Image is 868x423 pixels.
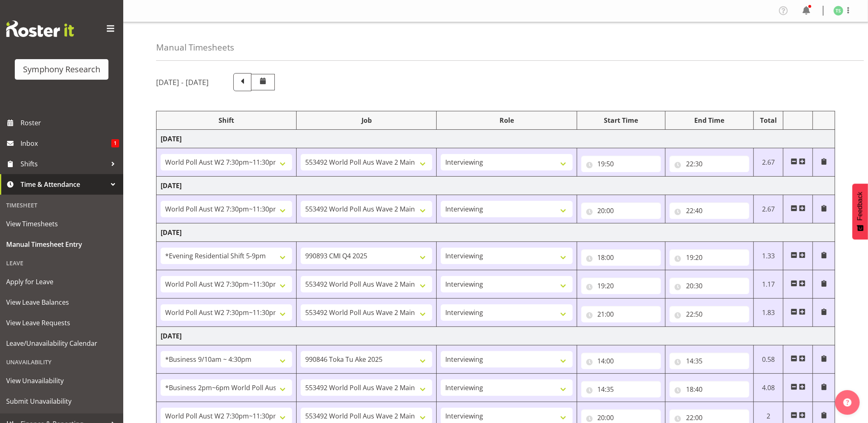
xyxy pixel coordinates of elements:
[441,115,572,125] div: Role
[2,391,121,412] a: Submit Unavailability
[581,249,661,266] input: Click to select...
[670,306,749,322] input: Click to select...
[2,333,121,354] a: Leave/Unavailability Calendar
[754,148,783,177] td: 2.67
[581,156,661,172] input: Click to select...
[581,353,661,369] input: Click to select...
[2,354,121,370] div: Unavailability
[6,296,117,308] span: View Leave Balances
[670,278,749,294] input: Click to select...
[758,115,779,125] div: Total
[581,278,661,294] input: Click to select...
[856,192,864,221] span: Feedback
[2,214,121,234] a: View Timesheets
[21,117,119,129] span: Roster
[2,234,121,255] a: Manual Timesheet Entry
[670,115,749,125] div: End Time
[6,375,117,387] span: View Unavailability
[754,345,783,374] td: 0.58
[156,78,209,87] h5: [DATE] - [DATE]
[6,337,117,349] span: Leave/Unavailability Calendar
[843,398,852,407] img: help-xxl-2.png
[852,184,868,239] button: Feedback - Show survey
[6,276,117,288] span: Apply for Leave
[21,158,107,170] span: Shifts
[21,137,111,149] span: Inbox
[581,202,661,219] input: Click to select...
[161,115,292,125] div: Shift
[157,327,835,345] td: [DATE]
[754,270,783,299] td: 1.17
[2,271,121,292] a: Apply for Leave
[2,292,121,313] a: View Leave Balances
[833,6,843,16] img: tanya-stebbing1954.jpg
[670,249,749,266] input: Click to select...
[6,317,117,329] span: View Leave Requests
[2,370,121,391] a: View Unavailability
[2,255,121,271] div: Leave
[670,156,749,172] input: Click to select...
[581,115,661,125] div: Start Time
[670,202,749,219] input: Click to select...
[6,238,117,251] span: Manual Timesheet Entry
[754,242,783,270] td: 1.33
[157,130,835,148] td: [DATE]
[23,63,100,76] div: Symphony Research
[754,299,783,327] td: 1.83
[157,177,835,195] td: [DATE]
[21,178,107,191] span: Time & Attendance
[754,195,783,223] td: 2.67
[111,139,119,147] span: 1
[581,381,661,398] input: Click to select...
[157,223,835,242] td: [DATE]
[2,197,121,214] div: Timesheet
[670,353,749,369] input: Click to select...
[6,395,117,407] span: Submit Unavailability
[754,374,783,402] td: 4.08
[2,313,121,333] a: View Leave Requests
[6,218,117,230] span: View Timesheets
[581,306,661,322] input: Click to select...
[156,43,234,52] h4: Manual Timesheets
[301,115,432,125] div: Job
[6,21,74,37] img: Rosterit website logo
[670,381,749,398] input: Click to select...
